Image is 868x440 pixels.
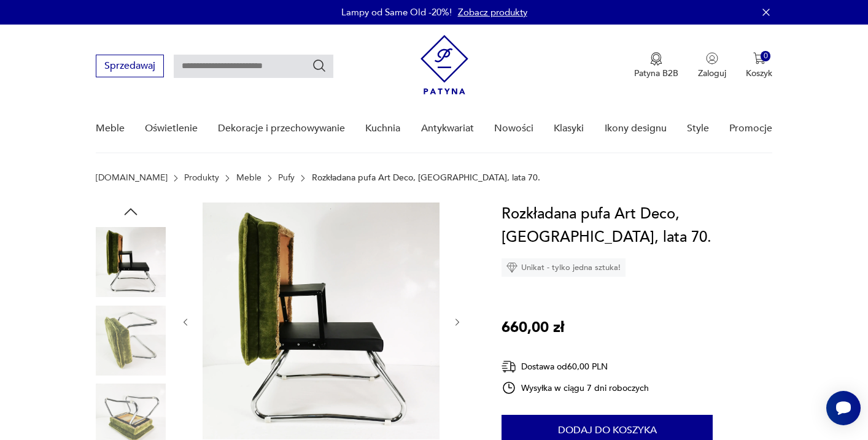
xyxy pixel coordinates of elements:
[96,55,164,77] button: Sprzedawaj
[502,258,626,277] div: Unikat - tylko jedna sztuka!
[312,173,540,183] p: Rozkładana pufa Art Deco, [GEOGRAPHIC_DATA], lata 70.
[184,173,219,183] a: Produkty
[203,203,440,439] img: Zdjęcie produktu Rozkładana pufa Art Deco, Niemcy, lata 70.
[687,105,709,152] a: Style
[365,105,400,152] a: Kuchnia
[494,105,533,152] a: Nowości
[96,306,166,376] img: Zdjęcie produktu Rozkładana pufa Art Deco, Niemcy, lata 70.
[634,68,678,79] p: Patyna B2B
[236,173,262,183] a: Meble
[278,173,295,183] a: Pufy
[502,316,564,339] p: 660,00 zł
[506,262,517,273] img: Ikona diamentu
[554,105,584,152] a: Klasyki
[826,391,861,425] iframe: Smartsupp widget button
[96,173,168,183] a: [DOMAIN_NAME]
[753,52,765,64] img: Ikona koszyka
[605,105,667,152] a: Ikony designu
[145,105,198,152] a: Oświetlenie
[502,380,649,395] div: Wysyłka w ciągu 7 dni roboczych
[96,105,125,152] a: Meble
[746,68,772,79] p: Koszyk
[341,6,452,18] p: Lampy od Same Old -20%!
[634,52,678,79] a: Ikona medaluPatyna B2B
[761,51,771,61] div: 0
[218,105,345,152] a: Dekoracje i przechowywanie
[706,52,718,64] img: Ikonka użytkownika
[502,203,772,249] h1: Rozkładana pufa Art Deco, [GEOGRAPHIC_DATA], lata 70.
[502,359,649,374] div: Dostawa od 60,00 PLN
[729,105,772,152] a: Promocje
[421,105,474,152] a: Antykwariat
[458,6,527,18] a: Zobacz produkty
[502,359,516,374] img: Ikona dostawy
[96,63,164,71] a: Sprzedawaj
[312,58,327,73] button: Szukaj
[650,52,662,66] img: Ikona medalu
[698,68,726,79] p: Zaloguj
[96,227,166,297] img: Zdjęcie produktu Rozkładana pufa Art Deco, Niemcy, lata 70.
[634,52,678,79] button: Patyna B2B
[746,52,772,79] button: 0Koszyk
[420,35,468,95] img: Patyna - sklep z meblami i dekoracjami vintage
[698,52,726,79] button: Zaloguj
